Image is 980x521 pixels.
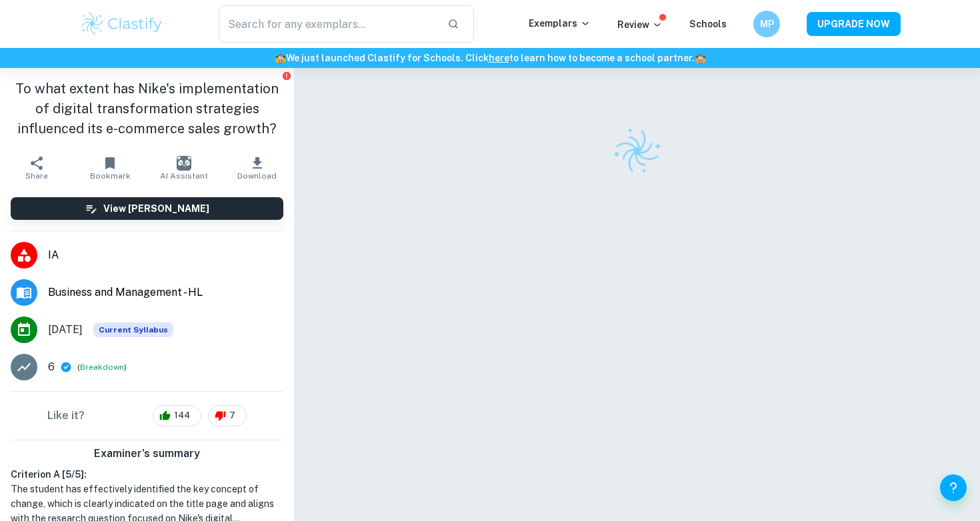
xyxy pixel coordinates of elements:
img: Clastify logo [605,119,669,183]
h6: Criterion A [ 5 / 5 ]: [11,467,283,482]
span: AI Assistant [160,171,208,181]
h6: We just launched Clastify for Schools. Click to learn how to become a school partner. [3,51,977,65]
span: 7 [222,409,243,422]
span: ( ) [77,361,127,374]
span: 144 [167,409,197,422]
button: AI Assistant [147,149,221,187]
img: AI Assistant [177,156,191,171]
span: IA [48,247,283,263]
h6: MP [759,17,775,31]
span: 🏫 [275,53,286,63]
span: Current Syllabus [93,322,173,337]
a: here [489,53,509,63]
img: Clastify logo [79,11,164,37]
a: Schools [689,19,727,29]
p: 6 [48,359,55,375]
span: 🏫 [695,53,706,63]
button: Help and Feedback [940,474,967,501]
button: Breakdown [80,361,124,373]
span: Download [237,171,277,181]
button: Report issue [281,71,291,81]
div: This exemplar is based on the current syllabus. Feel free to refer to it for inspiration/ideas wh... [93,322,173,337]
h6: Examiner's summary [5,446,289,462]
span: Bookmark [90,171,131,181]
p: Exemplars [529,16,591,31]
h6: View [PERSON_NAME] [103,201,209,216]
p: Review [617,17,663,32]
input: Search for any exemplars... [219,5,437,43]
button: MP [753,11,780,37]
span: [DATE] [48,322,83,338]
h6: Like it? [47,408,85,424]
span: Business and Management - HL [48,284,283,300]
h1: To what extent has Nike's implementation of digital transformation strategies influenced its e-co... [11,79,283,139]
button: UPGRADE NOW [807,12,901,36]
button: Bookmark [73,149,147,187]
span: Share [25,171,48,181]
div: 144 [153,405,201,426]
div: 7 [208,405,247,426]
button: Download [221,149,294,187]
button: View [PERSON_NAME] [11,197,283,220]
